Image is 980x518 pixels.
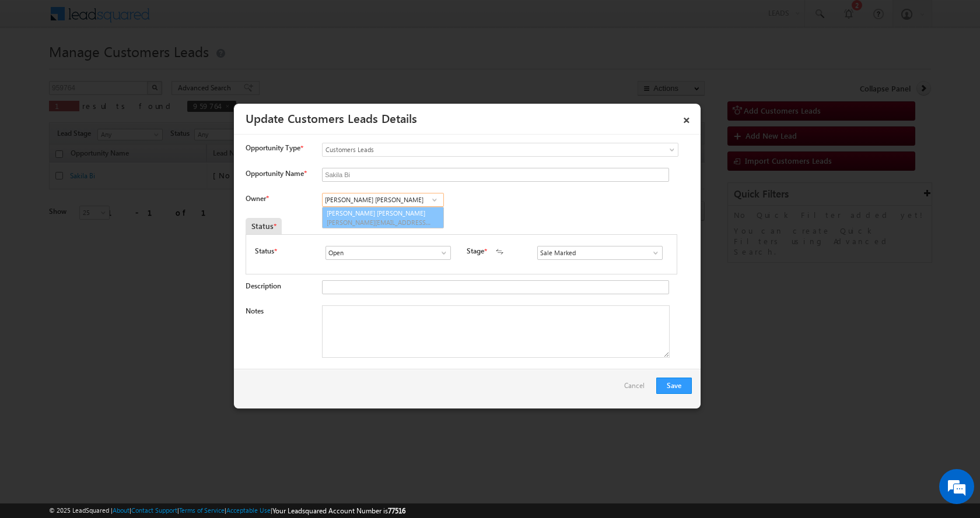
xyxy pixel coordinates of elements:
[15,108,213,349] textarea: Type your message and hit 'Enter'
[323,145,631,155] span: Customers Leads
[61,61,196,76] div: Chat with us now
[255,246,274,256] label: Status
[226,506,271,514] a: Acceptable Use
[624,378,650,400] a: Cancel
[427,194,442,206] a: Show All Items
[179,506,225,514] a: Terms of Service
[325,246,451,260] input: Type to Search
[433,247,448,259] a: Show All Items
[191,6,219,34] div: Minimize live chat window
[246,218,282,234] div: Status
[246,169,306,178] label: Opportunity Name
[246,143,300,153] span: Opportunity Type
[388,506,405,515] span: 77516
[49,505,405,516] span: © 2025 LeadSquared | | | | |
[645,247,660,259] a: Show All Items
[113,506,129,514] a: About
[20,61,49,76] img: d_60004797649_company_0_60004797649
[131,506,177,514] a: Contact Support
[246,306,264,315] label: Notes
[327,218,432,227] span: [PERSON_NAME][EMAIL_ADDRESS][PERSON_NAME][DOMAIN_NAME]
[322,193,444,207] input: Type to Search
[656,378,692,394] button: Save
[246,110,417,126] a: Update Customers Leads Details
[322,207,444,229] a: [PERSON_NAME] [PERSON_NAME]
[322,143,678,157] a: Customers Leads
[537,246,663,260] input: Type to Search
[159,359,212,375] em: Start Chat
[246,281,281,290] label: Description
[677,108,696,128] a: ×
[246,194,268,203] label: Owner
[467,246,484,256] label: Stage
[272,506,405,515] span: Your Leadsquared Account Number is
